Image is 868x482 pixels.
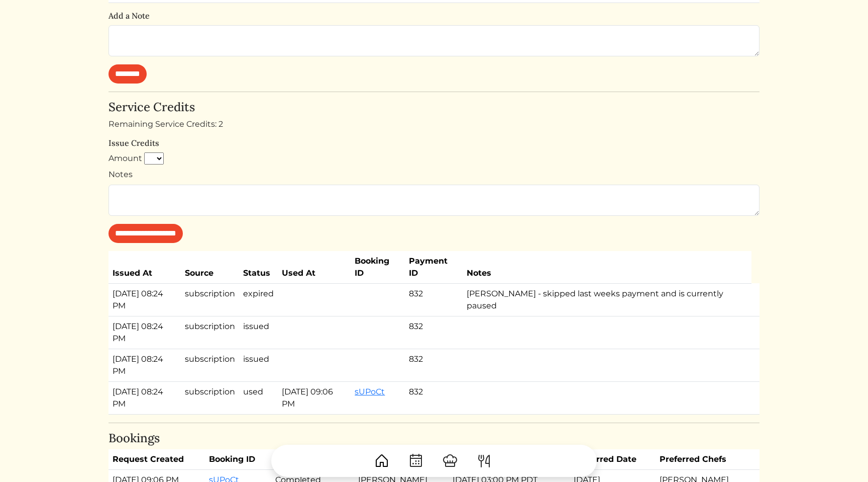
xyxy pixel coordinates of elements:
[108,152,142,165] label: Amount
[351,251,404,284] th: Booking ID
[108,138,759,148] h6: Issue Credits
[239,283,278,316] td: expired
[463,283,751,316] td: [PERSON_NAME] - skipped last weeks payment and is currently paused
[405,283,463,316] td: 832
[181,251,239,284] th: Source
[239,349,278,381] td: issued
[181,316,239,349] td: subscription
[405,349,463,381] td: 832
[108,11,759,21] h6: Add a Note
[108,431,759,446] h4: Bookings
[476,453,492,469] img: ForkKnife-55491504ffdb50bab0c1e09e7649658475375261d09fd45db06cec23bce548bf.svg
[108,349,181,381] td: [DATE] 08:24 PM
[408,453,424,469] img: CalendarDots-5bcf9d9080389f2a281d69619e1c85352834be518fbc73d9501aef674afc0d57.svg
[108,118,759,130] div: Remaining Service Credits: 2
[278,251,351,284] th: Used At
[181,381,239,414] td: subscription
[278,381,351,414] td: [DATE] 09:06 PM
[108,100,759,115] h4: Service Credits
[239,316,278,349] td: issued
[355,387,385,396] a: sUPoCt
[405,251,463,284] th: Payment ID
[181,349,239,381] td: subscription
[108,381,181,414] td: [DATE] 08:24 PM
[374,453,390,469] img: House-9bf13187bcbb5817f509fe5e7408150f90897510c4275e13d0d5fca38e0b5951.svg
[442,453,458,469] img: ChefHat-a374fb509e4f37eb0702ca99f5f64f3b6956810f32a249b33092029f8484b388.svg
[108,283,181,316] td: [DATE] 08:24 PM
[239,381,278,414] td: used
[108,316,181,349] td: [DATE] 08:24 PM
[405,381,463,414] td: 832
[181,283,239,316] td: subscription
[108,169,133,181] label: Notes
[239,251,278,284] th: Status
[405,316,463,349] td: 832
[463,251,751,284] th: Notes
[108,251,181,284] th: Issued At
